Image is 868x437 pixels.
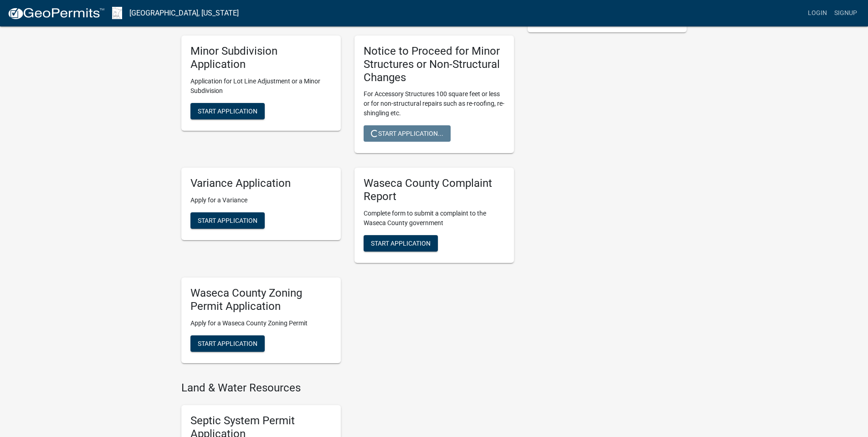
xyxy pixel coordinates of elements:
[804,5,831,22] a: Login
[190,335,265,352] button: Start Application
[364,177,505,203] h5: Waseca County Complaint Report
[190,287,332,313] h5: Waseca County Zoning Permit Application
[831,5,861,22] a: Signup
[364,209,505,228] p: Complete form to submit a complaint to the Waseca County government
[190,45,332,71] h5: Minor Subdivision Application
[364,125,451,142] button: Start Application...
[364,45,505,84] h5: Notice to Proceed for Minor Structures or Non-Structural Changes
[190,77,332,96] p: Application for Lot Line Adjustment or a Minor Subdivision
[181,381,514,395] h4: Land & Water Resources
[364,235,438,252] button: Start Application
[371,239,431,247] span: Start Application
[190,319,332,328] p: Apply for a Waseca County Zoning Permit
[198,339,257,347] span: Start Application
[190,212,265,229] button: Start Application
[190,177,332,190] h5: Variance Application
[190,103,265,119] button: Start Application
[198,107,257,114] span: Start Application
[371,130,443,137] span: Start Application...
[190,195,332,205] p: Apply for a Variance
[112,7,122,19] img: Waseca County, Minnesota
[198,217,257,224] span: Start Application
[364,89,505,118] p: For Accessory Structures 100 square feet or less or for non-structural repairs such as re-roofing...
[129,5,239,21] a: [GEOGRAPHIC_DATA], [US_STATE]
